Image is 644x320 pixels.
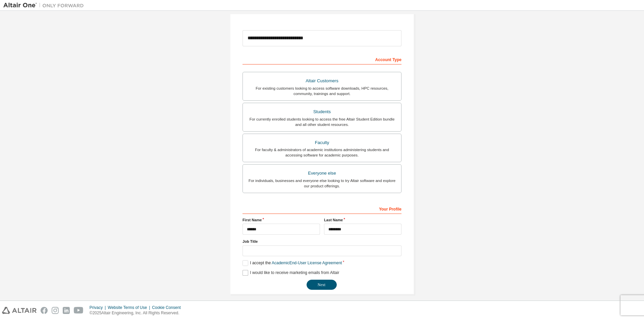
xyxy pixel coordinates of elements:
div: Your Profile [243,203,401,214]
div: Privacy [90,305,108,310]
div: Cookie Consent [152,305,184,310]
img: altair_logo.svg [2,307,37,314]
div: Website Terms of Use [108,305,152,310]
div: Everyone else [247,169,397,178]
label: First Name [243,217,320,223]
label: I would like to receive marketing emails from Altair [243,270,339,276]
div: For faculty & administrators of academic institutions administering students and accessing softwa... [247,147,397,158]
label: Job Title [243,239,401,244]
img: instagram.svg [52,307,59,314]
a: Academic End-User License Agreement [272,261,342,265]
div: Account Type [243,54,401,64]
div: Altair Customers [247,76,397,86]
img: facebook.svg [41,307,48,314]
p: © 2025 Altair Engineering, Inc. All Rights Reserved. [90,310,185,316]
div: For currently enrolled students looking to access the free Altair Student Edition bundle and all ... [247,117,397,127]
div: For individuals, businesses and everyone else looking to try Altair software and explore our prod... [247,178,397,189]
div: For existing customers looking to access software downloads, HPC resources, community, trainings ... [247,86,397,96]
button: Next [307,280,337,290]
div: Faculty [247,138,397,147]
img: Altair One [3,2,87,9]
img: linkedin.svg [63,307,70,314]
div: Students [247,107,397,117]
img: youtube.svg [74,307,84,314]
label: I accept the [243,260,342,266]
label: Last Name [324,217,401,223]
